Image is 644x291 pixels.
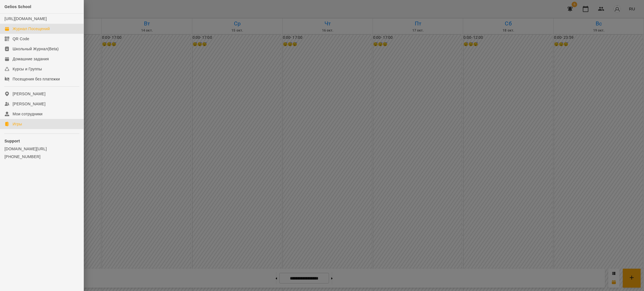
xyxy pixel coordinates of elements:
div: Школьный Журнал(Beta) [13,46,59,52]
div: Игры [13,121,22,127]
div: Курсы и Группы [13,66,42,72]
div: Посещения без платежки [13,76,60,82]
span: Gelios School [4,4,31,9]
a: [URL][DOMAIN_NAME] [4,16,47,21]
div: Домашние задания [13,56,49,62]
div: Мои сотрудники [13,111,42,117]
div: QR Code [13,36,29,42]
div: [PERSON_NAME] [13,101,46,107]
a: [PHONE_NUMBER] [4,154,79,159]
div: [PERSON_NAME] [13,91,46,97]
div: Журнал Посещений [13,26,50,32]
p: Support [4,138,79,144]
a: [DOMAIN_NAME][URL] [4,146,79,152]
